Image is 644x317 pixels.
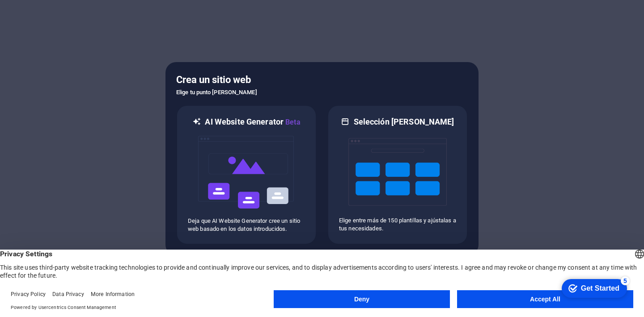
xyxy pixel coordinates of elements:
[26,10,65,18] div: Get Started
[205,117,300,128] h6: AI Website Generator
[176,73,468,87] h5: Crea un sitio web
[176,105,317,245] div: AI Website GeneratorBetaaiDeja que AI Website Generator cree un sitio web basado en los datos int...
[176,87,468,98] h6: Elige tu punto [PERSON_NAME]
[284,118,301,126] span: Beta
[327,105,468,245] div: Selección [PERSON_NAME]Elige entre más de 150 plantillas y ajústalas a tus necesidades.
[66,2,75,11] div: 5
[197,128,296,217] img: ai
[354,117,454,127] h6: Selección [PERSON_NAME]
[188,217,305,233] p: Deja que AI Website Generator cree un sitio web basado en los datos introducidos.
[339,217,456,233] p: Elige entre más de 150 plantillas y ajústalas a tus necesidades.
[7,4,72,23] div: Get Started 5 items remaining, 0% complete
